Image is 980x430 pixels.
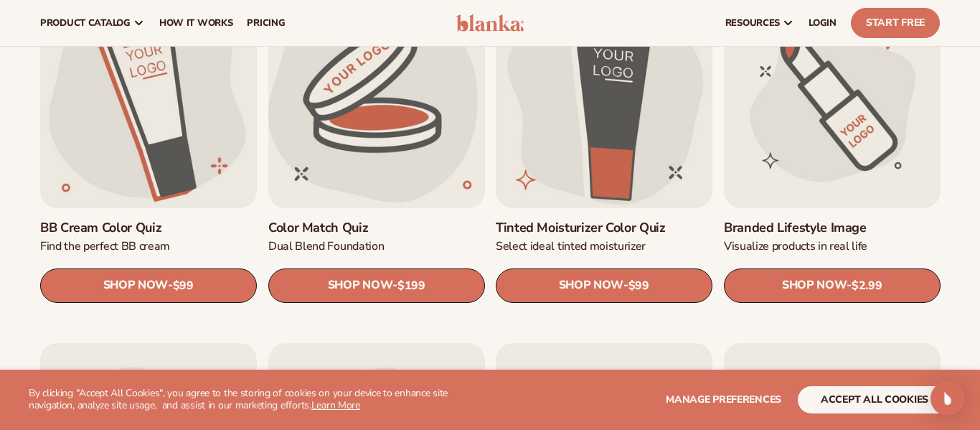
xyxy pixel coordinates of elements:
[456,14,524,32] img: logo
[268,219,485,235] a: Color Match Quiz
[666,393,781,406] span: Manage preferences
[781,279,846,292] span: SHOP NOW
[852,279,882,293] span: $2.99
[103,279,168,292] span: SHOP NOW
[496,268,712,303] a: SHOP NOW- $99
[173,279,194,293] span: $99
[930,381,965,416] div: Open Intercom Messenger
[327,279,392,292] span: SHOP NOW
[40,219,257,235] a: BB Cream Color Quiz
[268,268,485,303] a: SHOP NOW- $199
[559,279,623,292] span: SHOP NOW
[40,268,257,303] a: SHOP NOW- $99
[247,17,285,29] span: pricing
[496,219,712,235] a: Tinted Moisturizer Color Quiz
[40,17,131,29] span: product catalog
[798,386,951,413] button: accept all cookies
[666,386,781,413] button: Manage preferences
[724,268,941,303] a: SHOP NOW- $2.99
[29,388,489,412] p: By clicking "Accept All Cookies", you agree to the storing of cookies on your device to enhance s...
[159,17,233,29] span: How It Works
[809,17,837,29] span: LOGIN
[851,8,940,38] a: Start Free
[311,398,360,412] a: Learn More
[725,17,780,29] span: resources
[397,279,425,293] span: $199
[628,279,649,293] span: $99
[724,219,941,235] a: Branded Lifestyle Image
